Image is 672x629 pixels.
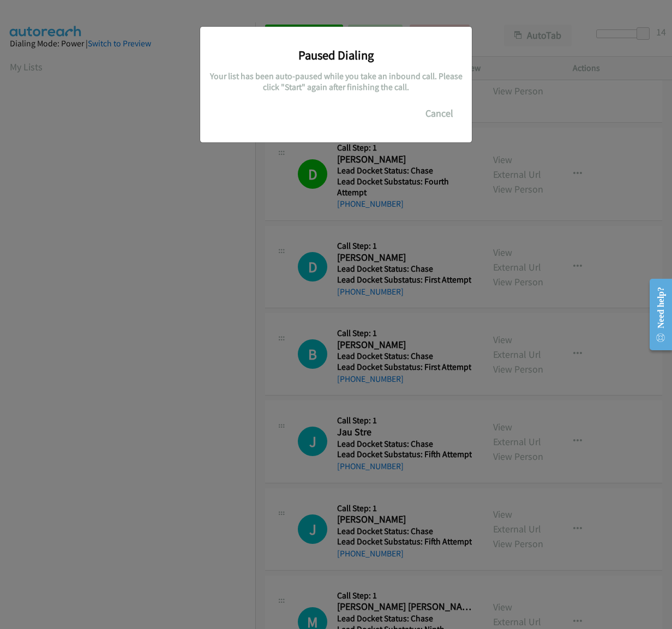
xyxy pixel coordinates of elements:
[208,47,464,63] h3: Paused Dialing
[415,103,464,124] button: Cancel
[208,71,464,92] h5: Your list has been auto-paused while you take an inbound call. Please click "Start" again after f...
[640,271,672,358] iframe: Resource Center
